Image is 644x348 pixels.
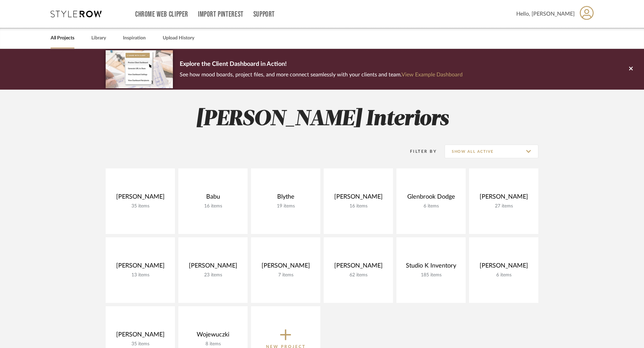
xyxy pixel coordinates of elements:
div: [PERSON_NAME] [111,262,169,272]
div: Wojewuczki [184,331,242,341]
div: 16 items [329,203,388,209]
div: Glenbrook Dodge [402,193,460,203]
a: Chrome Web Clipper [135,12,188,17]
div: 27 items [475,203,533,209]
div: Filter By [401,148,437,155]
p: Explore the Client Dashboard in Action! [180,59,463,70]
div: Babu [184,193,242,203]
p: See how mood boards, project files, and more connect seamlessly with your clients and team. [180,70,463,79]
div: Studio K Inventory [402,262,460,272]
div: 8 items [184,341,242,347]
div: 185 items [402,272,460,278]
div: 7 items [256,272,315,278]
a: Import Pinterest [198,12,244,17]
div: 6 items [475,272,533,278]
a: Upload History [163,34,194,43]
a: Library [91,34,106,43]
div: Blythe [256,193,315,203]
div: [PERSON_NAME] [256,262,315,272]
div: 13 items [111,272,169,278]
div: 23 items [184,272,242,278]
div: 62 items [329,272,388,278]
h2: [PERSON_NAME] Interiors [77,107,567,132]
img: d5d033c5-7b12-40c2-a960-1ecee1989c38.png [106,50,173,88]
div: [PERSON_NAME] [475,193,533,203]
div: [PERSON_NAME] [329,262,388,272]
div: [PERSON_NAME] [111,193,169,203]
div: 35 items [111,341,169,347]
div: [PERSON_NAME] [329,193,388,203]
div: 6 items [402,203,460,209]
div: [PERSON_NAME] [111,331,169,341]
a: All Projects [51,34,74,43]
a: Inspiration [123,34,146,43]
a: View Example Dashboard [401,72,463,77]
a: Support [253,12,275,17]
div: 16 items [184,203,242,209]
span: Hello, [PERSON_NAME] [516,10,575,18]
div: [PERSON_NAME] [475,262,533,272]
div: 35 items [111,203,169,209]
div: [PERSON_NAME] [184,262,242,272]
div: 19 items [256,203,315,209]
